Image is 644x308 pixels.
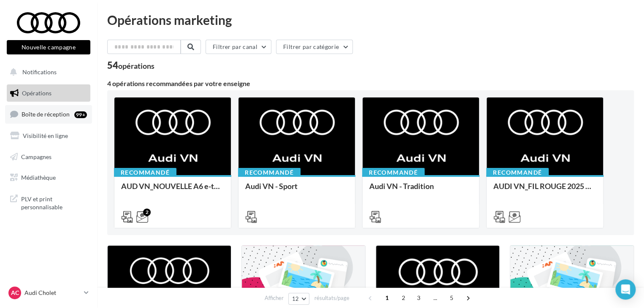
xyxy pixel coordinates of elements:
[21,153,51,160] span: Campagnes
[292,295,299,302] span: 12
[22,68,57,76] span: Notifications
[486,168,549,177] div: Recommandé
[493,182,596,199] div: AUDI VN_FIL ROUGE 2025 - A1, Q2, Q3, Q5 et Q4 e-tron
[369,182,472,199] div: Audi VN - Tradition
[238,168,300,177] div: Recommandé
[21,174,56,181] span: Médiathèque
[11,289,19,297] span: AC
[21,193,87,211] span: PLV et print personnalisable
[121,182,224,199] div: AUD VN_NOUVELLE A6 e-tron
[314,294,349,302] span: résultats/page
[615,279,636,300] div: Open Intercom Messenger
[276,40,353,54] button: Filtrer par catégorie
[5,127,92,145] a: Visibilité en ligne
[5,84,92,102] a: Opérations
[107,14,634,26] div: Opérations marketing
[412,291,425,305] span: 3
[107,80,634,87] div: 4 opérations recommandées par votre enseigne
[114,168,176,177] div: Recommandé
[265,294,284,302] span: Afficher
[288,293,310,305] button: 12
[22,89,51,97] span: Opérations
[5,148,92,166] a: Campagnes
[362,168,425,177] div: Recommandé
[74,111,87,118] div: 99+
[5,169,92,186] a: Médiathèque
[118,62,154,70] div: opérations
[23,132,68,139] span: Visibilité en ligne
[445,291,458,305] span: 5
[397,291,410,305] span: 2
[428,291,442,305] span: ...
[143,208,151,216] div: 2
[107,61,154,70] div: 54
[380,291,394,305] span: 1
[7,285,90,301] a: AC Audi Cholet
[245,182,348,199] div: Audi VN - Sport
[7,40,90,54] button: Nouvelle campagne
[206,40,271,54] button: Filtrer par canal
[22,111,70,118] span: Boîte de réception
[24,289,81,297] p: Audi Cholet
[5,105,92,123] a: Boîte de réception99+
[5,63,89,81] button: Notifications
[5,190,92,215] a: PLV et print personnalisable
